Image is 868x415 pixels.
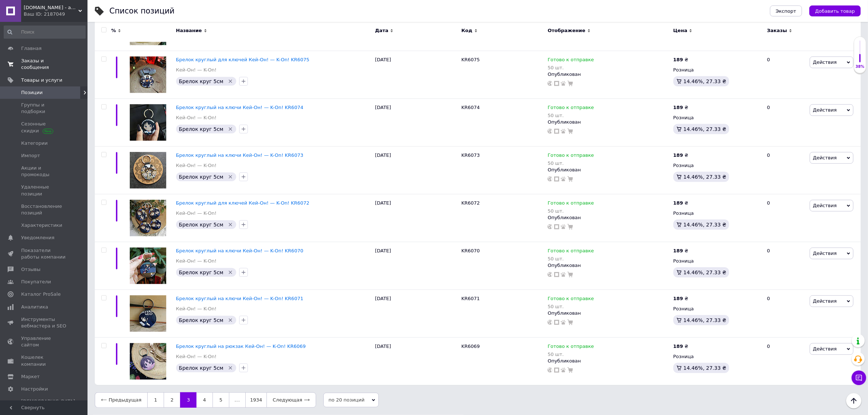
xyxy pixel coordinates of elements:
[770,5,802,16] button: Экспорт
[846,393,861,408] button: Наверх
[548,214,669,221] div: Опубликован
[111,27,116,34] span: %
[763,290,808,337] div: 0
[266,392,316,408] a: Следующая
[179,222,223,228] span: Брелок круг 5см
[462,200,480,206] span: KR6072
[21,89,43,96] span: Позиции
[21,316,67,329] span: Инструменты вебмастера и SEO
[813,155,837,160] span: Действия
[673,258,761,264] div: Розница
[176,57,310,62] span: Брелок круглый для ключей Кей-Он! — K-On! KR6075
[21,386,48,392] span: Настройки
[673,295,688,302] div: ₴
[462,248,480,253] span: KR6070
[763,337,808,385] div: 0
[130,104,166,141] img: Брелок круглый на ключи Кей-Он! — K-On! KR6074
[813,251,837,256] span: Действия
[673,353,761,360] div: Розница
[673,152,683,158] b: 189
[763,194,808,242] div: 0
[673,57,683,62] b: 189
[227,174,233,180] svg: Удалить метку
[673,306,761,312] div: Розница
[164,392,180,408] a: 2
[21,152,40,159] span: Импорт
[227,126,233,132] svg: Удалить метку
[548,256,594,261] div: 50 шт.
[130,152,166,189] img: Брелок круглый на ключи Кей-Он! — K-On! KR6073
[854,64,866,69] div: 38%
[548,358,669,364] div: Опубликован
[673,152,688,159] div: ₴
[673,344,683,349] b: 189
[176,296,303,301] a: Брелок круглый на ключи Кей-Он! — K-On! KR6071
[176,344,306,349] a: Брелок круглый на рюкзак Кей-Он! — K-On! KR6069
[548,167,669,173] div: Опубликован
[548,352,594,357] div: 50 шт.
[21,45,42,52] span: Главная
[21,335,67,348] span: Управление сайтом
[176,105,303,110] a: Брелок круглый на ключи Кей-Он! — K-On! KR6074
[229,392,245,408] span: ...
[227,269,233,275] svg: Удалить метку
[673,67,761,73] div: Розница
[21,77,62,84] span: Товары и услуги
[548,27,585,34] span: Отображение
[776,8,796,14] span: Экспорт
[373,98,460,146] div: [DATE]
[130,57,166,93] img: Брелок круглый для ключей Кей-Он! — K-On! KR6075
[176,27,202,34] span: Название
[462,57,480,62] span: KR6075
[21,203,67,216] span: Восстановление позиций
[548,160,594,166] div: 50 шт.
[548,304,594,309] div: 50 шт.
[462,105,480,110] span: KR6074
[227,317,233,323] svg: Удалить метку
[176,162,217,169] a: Кей-Он! — K-On!
[176,210,217,217] a: Кей-Он! — K-On!
[196,392,213,408] a: 4
[673,343,688,350] div: ₴
[176,115,217,121] a: Кей-Он! — K-On!
[21,102,67,115] span: Группы и подборки
[176,353,217,360] a: Кей-Он! — K-On!
[179,269,223,275] span: Брелок круг 5см
[24,4,78,11] span: you-love-shop.com.ua - атрибутика, сувениры и украшения
[176,152,303,158] a: Брелок круглый на ключи Кей-Он! — K-On! KR6073
[548,71,669,78] div: Опубликован
[227,365,233,371] svg: Удалить метку
[373,242,460,290] div: [DATE]
[548,208,594,214] div: 50 шт.
[179,317,223,323] span: Брелок круг 5см
[21,279,51,285] span: Покупатели
[179,365,223,371] span: Брелок круг 5см
[548,105,594,112] span: Готово к отправке
[763,146,808,194] div: 0
[373,194,460,242] div: [DATE]
[767,27,787,34] span: Заказы
[323,393,379,407] span: по 20 позиций
[813,203,837,208] span: Действия
[373,290,460,337] div: [DATE]
[109,7,175,15] div: Список позиций
[375,27,389,34] span: Дата
[21,140,48,147] span: Категории
[673,27,688,34] span: Цена
[813,298,837,304] span: Действия
[815,8,855,14] span: Добавить товар
[373,337,460,385] div: [DATE]
[373,146,460,194] div: [DATE]
[21,121,67,134] span: Сезонные скидки
[548,152,594,160] span: Готово к отправке
[684,269,727,275] span: 14.46%, 27.33 ₴
[462,152,480,158] span: KR6073
[763,51,808,98] div: 0
[21,58,67,71] span: Заказы и сообщения
[176,306,217,312] a: Кей-Он! — K-On!
[176,248,303,253] a: Брелок круглый на ключи Кей-Он! — K-On! KR6070
[673,200,688,206] div: ₴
